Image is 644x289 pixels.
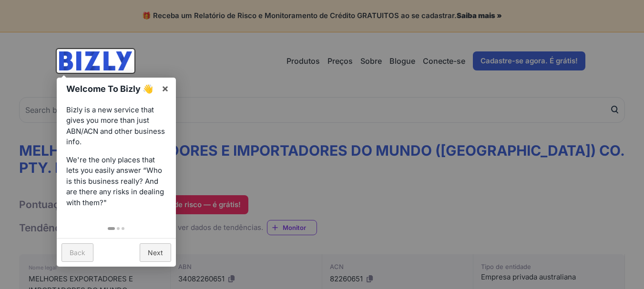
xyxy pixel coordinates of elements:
a: × [154,78,176,99]
p: Bizly is a new service that gives you more than just ABN/ACN and other business info. [66,105,166,148]
p: We're the only places that lets you easily answer “Who is this business really? And are there any... [66,155,166,209]
h1: Welcome To Bizly 👋 [66,82,156,95]
a: Next [140,243,171,262]
a: Back [61,243,93,262]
